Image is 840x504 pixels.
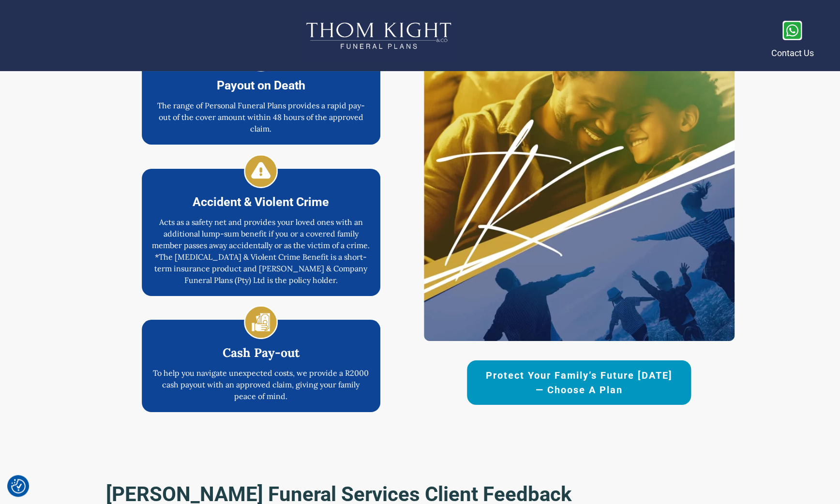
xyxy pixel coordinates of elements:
h6: Payout on Death [152,77,370,94]
img: thomkight-funeral-palns-benefits [424,14,735,341]
img: Icon_Cash Pay-out [244,305,278,339]
h6: Cash Pay-out [152,344,370,361]
button: Consent Preferences [11,479,26,493]
h6: Accident & Violent Crime [152,193,370,210]
img: Icon_Accident & Violent Crime [244,154,278,188]
p: Contact Us [771,45,813,61]
p: To help you navigate unexpected costs, we provide a R2000 cash payout with an approved claim, giv... [152,367,370,402]
p: The range of Personal Funeral Plans provides a rapid pay-out of the cover amount within 48 hours ... [152,100,370,134]
img: Revisit consent button [11,479,26,493]
a: Protect Your Family’s Future [DATE] — Choose a Plan [467,360,691,405]
span: Protect Your Family’s Future [DATE] — Choose a Plan [484,368,674,397]
p: Acts as a safety net and provides your loved ones with an additional lump-sum benefit if you or a... [152,216,370,286]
